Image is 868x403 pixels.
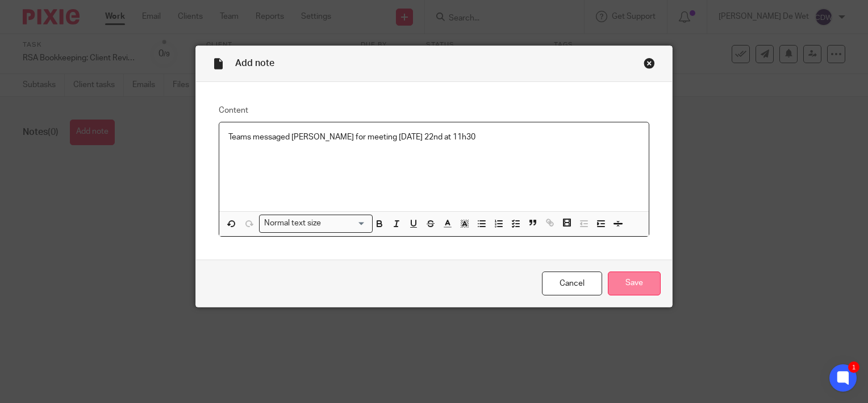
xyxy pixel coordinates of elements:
label: Content [219,105,649,116]
div: Close this dialog window [644,57,655,69]
a: Cancel [542,272,602,296]
span: Add note [235,59,274,68]
span: Normal text size [262,217,324,229]
div: 1 [848,361,859,373]
input: Search for option [325,217,366,229]
input: Save [608,272,661,296]
div: Search for option [259,215,373,232]
p: Teams messaged [PERSON_NAME] for meeting [DATE] 22nd at 11h30 [228,131,640,143]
